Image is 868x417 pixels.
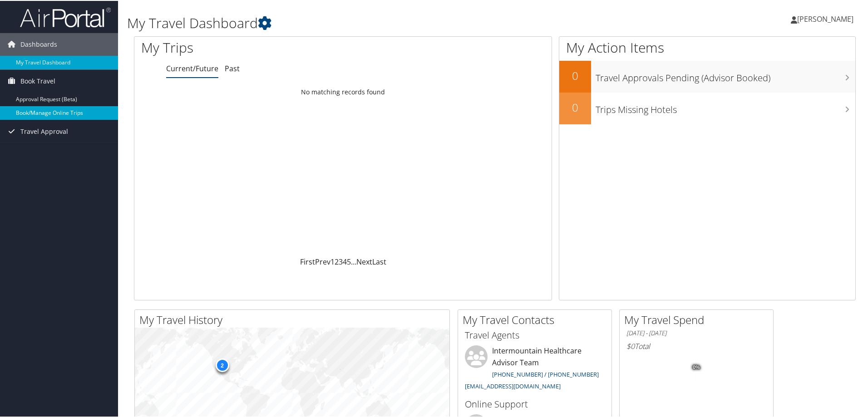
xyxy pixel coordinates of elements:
a: [PHONE_NUMBER] / [PHONE_NUMBER] [492,369,599,378]
a: 5 [347,256,351,266]
a: First [300,256,315,266]
span: $0 [626,340,635,350]
a: 0Travel Approvals Pending (Advisor Booked) [559,60,855,92]
a: Last [372,256,386,266]
tspan: 0% [693,364,700,369]
a: 4 [343,256,347,266]
h3: Travel Agents [465,328,605,341]
div: 2 [215,358,229,371]
a: 1 [330,256,335,266]
h1: My Trips [141,37,371,56]
span: Travel Approval [20,119,68,142]
a: [EMAIL_ADDRESS][DOMAIN_NAME] [465,381,561,389]
a: 0Trips Missing Hotels [559,92,855,123]
h2: My Travel Contacts [463,311,612,327]
a: Next [356,256,372,266]
span: … [351,256,356,266]
h1: My Travel Dashboard [127,13,617,32]
a: Past [225,63,240,73]
h2: 0 [559,67,591,83]
h3: Travel Approvals Pending (Advisor Booked) [596,66,855,83]
h6: Total [626,340,766,350]
h6: [DATE] - [DATE] [626,328,766,337]
a: 3 [339,256,343,266]
h3: Trips Missing Hotels [596,98,855,115]
a: Current/Future [166,63,218,73]
span: Dashboards [20,32,57,55]
h2: My Travel History [139,311,449,327]
h3: Online Support [465,397,605,410]
span: [PERSON_NAME] [797,13,853,23]
span: Book Travel [20,69,55,92]
h2: My Travel Spend [624,311,773,327]
img: airportal-logo.png [20,6,111,27]
td: No matching records found [134,83,552,99]
a: 2 [335,256,339,266]
a: [PERSON_NAME] [791,5,863,32]
li: Intermountain Healthcare Advisor Team [460,344,609,393]
h2: 0 [559,99,591,114]
h1: My Action Items [559,37,855,56]
a: Prev [315,256,330,266]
